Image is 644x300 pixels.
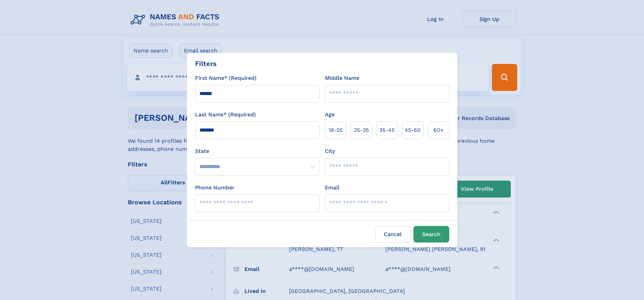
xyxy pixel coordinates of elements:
[325,184,339,192] label: Email
[405,126,421,134] span: 45‑60
[329,126,342,134] span: 18‑25
[325,111,335,119] label: Age
[433,126,444,134] span: 60+
[195,184,235,192] label: Phone Number
[325,74,359,82] label: Middle Name
[354,126,369,134] span: 25‑35
[325,147,335,155] label: City
[375,226,411,243] label: Cancel
[413,226,449,243] button: Search
[195,111,256,119] label: Last Name* (Required)
[195,147,319,155] label: State
[379,126,395,134] span: 35‑45
[195,74,257,82] label: First Name* (Required)
[195,59,217,69] div: Filters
